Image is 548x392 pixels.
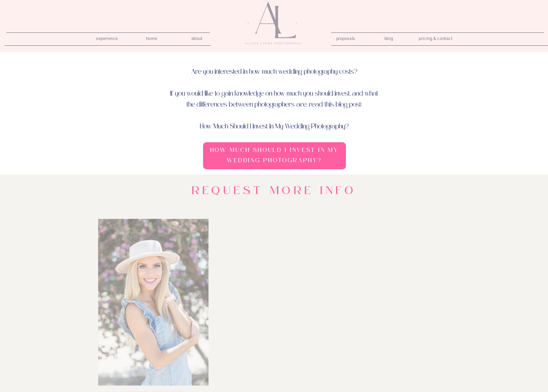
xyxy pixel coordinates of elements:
a: blog [380,34,398,41]
a: How Much Should I Invest In My Wedding Photography? [205,145,344,167]
a: experience [92,34,123,41]
a: proposals [336,34,355,41]
p: Are you interested in how much wedding photography costs? If you would like to gain knowledge on ... [170,66,379,118]
h1: Request more Info [169,184,379,201]
a: home [143,34,161,41]
a: pricing & contact [416,34,455,43]
a: about [188,34,206,41]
